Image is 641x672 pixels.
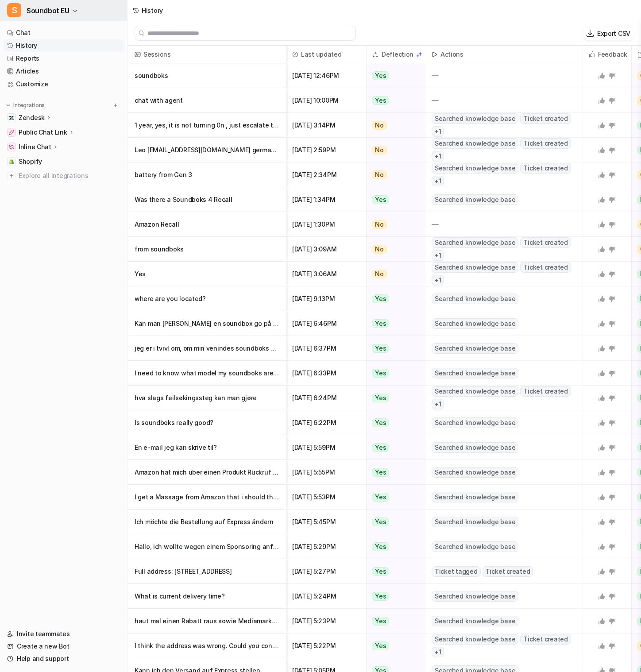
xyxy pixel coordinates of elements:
span: [DATE] 5:55PM [290,460,363,485]
span: + 1 [432,275,444,286]
p: Was there a Soundboks 4 Recall [135,187,279,212]
button: Yes [367,311,421,336]
span: Searched knowledge base [432,591,518,602]
img: Public Chat Link [9,130,14,135]
button: No [367,237,421,262]
h2: Deflection [382,46,413,63]
span: + 1 [432,176,444,186]
button: Integrations [4,101,47,110]
p: En e-mail jeg kan skrive til? [135,435,279,460]
span: No [372,220,387,229]
span: Searched knowledge base [432,442,518,453]
span: Searched knowledge base [432,368,518,378]
a: Chat [4,27,124,39]
span: + 1 [432,151,444,162]
span: Ticket created [520,237,571,248]
button: Yes [367,336,421,361]
button: No [367,138,421,162]
button: Yes [367,435,421,460]
span: Sessions [131,46,283,63]
a: Help and support [4,653,124,665]
p: battery from Gen 3 [135,162,279,187]
span: + 1 [432,399,444,409]
span: Searched knowledge base [432,318,518,329]
span: [DATE] 6:24PM [290,386,363,410]
p: I need to know what model my soundboks are. Can you help me with that? i have a [135,361,279,386]
span: Searched knowledge base [432,294,518,304]
span: [DATE] 5:59PM [290,435,363,460]
span: [DATE] 3:09AM [290,237,363,262]
span: [DATE] 6:22PM [290,410,363,435]
span: Yes [372,71,389,80]
span: Searched knowledge base [432,492,518,502]
span: Yes [372,468,389,477]
span: [DATE] 5:24PM [290,584,363,609]
p: Export CSV [597,29,630,38]
span: [DATE] 5:27PM [290,559,363,584]
span: No [372,146,387,154]
span: [DATE] 3:06AM [290,262,363,286]
p: I get a Massage from Amazon that i should the soundbox 4 back because of Problem [135,485,279,510]
span: Yes [372,518,389,526]
span: Searched knowledge base [432,634,518,645]
img: menu_add.svg [112,102,119,108]
span: Searched knowledge base [432,138,518,149]
span: [DATE] 5:53PM [290,485,363,510]
span: Yes [372,443,389,452]
img: explore all integrations [7,171,16,180]
button: Yes [367,361,421,386]
span: Searched knowledge base [432,541,518,552]
span: [DATE] 12:46PM [290,63,363,88]
span: + 1 [432,250,444,261]
span: [DATE] 1:30PM [290,212,363,237]
button: Yes [367,510,421,534]
span: Yes [372,294,389,303]
span: [DATE] 3:14PM [290,113,363,138]
span: [DATE] 5:22PM [290,633,363,658]
p: Public Chat Link [19,128,67,137]
span: [DATE] 2:34PM [290,162,363,187]
span: Yes [372,542,389,551]
p: Leo [EMAIL_ADDRESS][DOMAIN_NAME] germany Gen 3 [135,138,279,162]
span: Last updated [290,46,363,63]
button: Yes [367,187,421,212]
a: Reports [4,52,124,65]
span: Ticket created [520,386,571,397]
span: Ticket created [520,634,571,645]
span: Searched knowledge base [432,343,518,354]
p: Ich möchte die Bestellung auf Express ändern [135,510,279,534]
span: + 1 [432,126,444,137]
span: [DATE] 5:23PM [290,609,363,633]
button: Yes [367,559,421,584]
span: Yes [372,344,389,353]
button: Export CSV [583,27,634,40]
button: Yes [367,386,421,410]
span: No [372,121,387,130]
a: ShopifyShopify [4,155,124,168]
span: Searched knowledge base [432,163,518,174]
span: [DATE] 6:33PM [290,361,363,386]
p: Amazon hat mich über einen Produkt Rückruf meines Lautsprechers informiert [135,460,279,485]
span: [DATE] 6:46PM [290,311,363,336]
span: No [372,245,387,254]
span: Searched knowledge base [432,237,518,248]
button: No [367,162,421,187]
span: Explore all integrations [19,169,120,183]
span: Yes [372,369,389,378]
button: Yes [367,584,421,609]
span: Yes [372,592,389,601]
span: Searched knowledge base [432,467,518,478]
span: [DATE] 9:13PM [290,286,363,311]
img: Inline Chat [9,144,14,150]
span: Searched knowledge base [432,417,518,428]
a: History [4,39,124,52]
span: Ticket created [520,138,571,149]
p: Inline Chat [19,143,51,151]
span: Ticket created [520,262,571,273]
p: Full address: [STREET_ADDRESS] [135,559,279,584]
p: Integrations [13,102,45,109]
span: Shopify [19,157,42,166]
p: Yes [135,262,279,286]
span: Yes [372,617,389,626]
h2: Feedback [598,46,627,63]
